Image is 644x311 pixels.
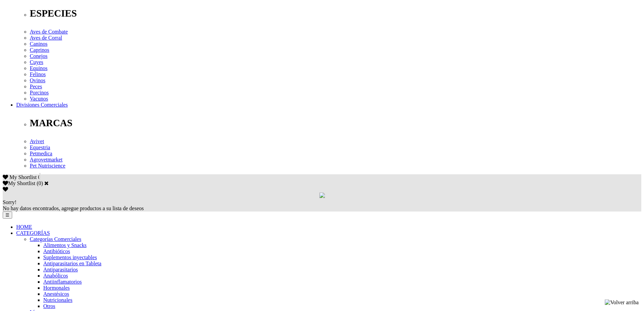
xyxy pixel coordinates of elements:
span: My Shortlist [9,174,37,180]
button: ☰ [3,212,12,219]
img: Volver arriba [605,299,639,306]
span: 0 [38,174,41,180]
a: Conejos [30,53,47,59]
p: ESPECIES [30,8,641,19]
label: 0 [39,180,41,186]
a: Petmedica [30,151,52,156]
iframe: Brevo live chat [3,238,117,308]
p: MARCAS [30,117,641,129]
img: loading.gif [319,193,325,198]
span: ( ) [37,180,43,186]
a: Avivet [30,138,44,144]
a: Caninos [30,41,47,47]
a: Aves de Corral [30,35,62,41]
a: HOME [16,224,32,230]
a: Equinos [30,65,47,71]
a: Porcinos [30,90,49,95]
a: Cerrar [44,180,49,186]
a: Peces [30,84,42,89]
a: Divisiones Comerciales [16,102,68,108]
a: Ovinos [30,77,45,83]
a: Aves de Combate [30,29,68,35]
a: Equestria [30,145,50,150]
a: CATEGORÍAS [16,230,50,236]
a: Caprinos [30,47,49,53]
label: My Shortlist [3,180,35,186]
a: Vacunos [30,96,48,102]
a: Agrovetmarket [30,157,63,162]
div: No hay datos encontrados, agregue productos a su lista de deseos [3,199,641,212]
a: Categorías Comerciales [30,236,81,242]
a: Cuyes [30,59,43,65]
a: Pet Nutriscience [30,163,65,169]
span: Sorry! [3,199,17,205]
a: Felinos [30,71,46,77]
